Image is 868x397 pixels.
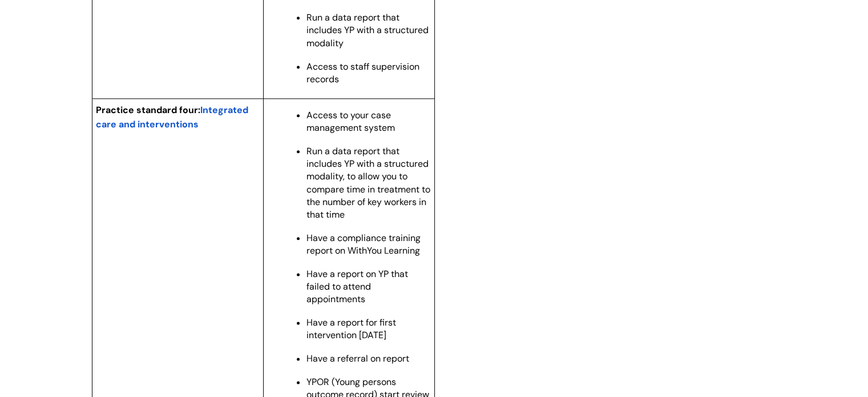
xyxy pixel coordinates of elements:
span: Have a compliance training report on WithYou Learning [306,232,421,256]
span: Run a data report that includes YP with a structured modality, to allow you to compare time in tr... [306,145,430,220]
span: Practice standard four: [96,104,200,116]
span: Have a referral on report [306,352,409,364]
span: Access to your case management system [306,109,395,134]
span: Have a report on YP that failed to attend appointments [306,268,408,305]
a: Integrated care and interventions [96,103,248,131]
span: Run a data report that includes YP with a structured modality [306,11,429,49]
span: Access to staff supervision records [306,61,419,85]
span: Integrated care and interventions [96,104,248,130]
span: Have a report for first intervention [DATE] [306,316,396,341]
